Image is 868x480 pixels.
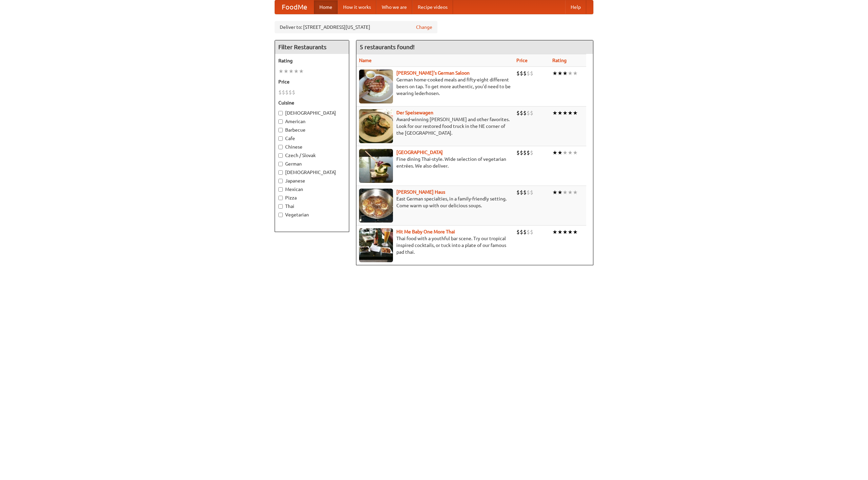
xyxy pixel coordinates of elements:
li: ★ [278,68,283,75]
li: $ [292,89,295,96]
li: ★ [568,70,573,77]
li: ★ [563,228,568,236]
input: [DEMOGRAPHIC_DATA] [278,111,283,115]
p: Fine dining Thai-style. Wide selection of vegetarian entrées. We also deliver. [359,156,511,169]
li: ★ [299,68,304,75]
h5: Rating [278,57,346,64]
input: Cafe [278,136,283,141]
a: Recipe videos [412,0,453,14]
input: Czech / Slovak [278,153,283,158]
li: $ [527,70,530,77]
p: German home-cooked meals and fifty-eight different beers on tap. To get more authentic, you'd nee... [359,76,511,97]
li: $ [516,70,520,77]
li: ★ [573,149,578,156]
li: $ [516,149,520,156]
li: $ [523,70,527,77]
li: ★ [557,149,563,156]
label: American [278,118,346,125]
label: Thai [278,203,346,210]
img: kohlhaus.jpg [359,189,393,223]
a: Change [416,24,432,31]
label: German [278,160,346,167]
li: ★ [568,189,573,196]
li: ★ [557,228,563,236]
input: Barbecue [278,128,283,132]
p: Thai food with a youthful bar scene. Try our tropical inspired cocktails, or tuck into a plate of... [359,235,511,255]
li: $ [530,228,533,236]
label: Mexican [278,186,346,193]
li: $ [523,109,527,117]
li: $ [520,189,523,196]
li: $ [516,228,520,236]
a: Name [359,58,372,63]
a: Hit Me Baby One More Thai [396,229,455,234]
h5: Price [278,78,346,85]
li: ★ [563,109,568,117]
li: $ [530,109,533,117]
li: ★ [552,149,557,156]
li: ★ [568,228,573,236]
a: Price [516,58,528,63]
li: ★ [563,189,568,196]
li: $ [285,89,289,96]
li: $ [527,189,530,196]
li: ★ [283,68,289,75]
li: ★ [568,109,573,117]
a: Help [565,0,586,14]
input: [DEMOGRAPHIC_DATA] [278,170,283,175]
b: [GEOGRAPHIC_DATA] [396,150,443,155]
li: $ [516,189,520,196]
li: $ [530,189,533,196]
p: Award-winning [PERSON_NAME] and other favorites. Look for our restored food truck in the NE corne... [359,116,511,136]
li: ★ [552,189,557,196]
li: $ [527,109,530,117]
p: East German specialties, in a family-friendly setting. Come warm up with our delicious soups. [359,195,511,209]
li: ★ [573,228,578,236]
li: ★ [552,109,557,117]
li: $ [527,149,530,156]
h4: Filter Restaurants [275,40,349,54]
li: $ [278,89,282,96]
label: Vegetarian [278,211,346,218]
ng-pluralize: 5 restaurants found! [360,44,415,50]
label: Pizza [278,194,346,201]
label: Cafe [278,135,346,142]
input: Vegetarian [278,213,283,217]
li: $ [523,228,527,236]
input: Thai [278,204,283,209]
a: FoodMe [275,0,314,14]
li: $ [282,89,285,96]
li: ★ [557,189,563,196]
li: ★ [294,68,299,75]
li: ★ [573,109,578,117]
a: Der Speisewagen [396,110,433,115]
li: ★ [568,149,573,156]
input: Mexican [278,187,283,192]
a: Rating [552,58,567,63]
li: ★ [573,189,578,196]
li: ★ [557,109,563,117]
h5: Cuisine [278,99,346,106]
label: [DEMOGRAPHIC_DATA] [278,169,346,176]
li: ★ [573,70,578,77]
a: [PERSON_NAME] Haus [396,189,445,195]
li: ★ [552,70,557,77]
div: Deliver to: [STREET_ADDRESS][US_STATE] [275,21,437,33]
input: Pizza [278,196,283,200]
a: [PERSON_NAME]'s German Saloon [396,70,470,76]
img: satay.jpg [359,149,393,183]
label: Barbecue [278,127,346,133]
li: ★ [563,70,568,77]
a: Who we are [376,0,412,14]
li: ★ [557,70,563,77]
label: Chinese [278,143,346,150]
li: $ [289,89,292,96]
label: [DEMOGRAPHIC_DATA] [278,110,346,116]
input: Japanese [278,179,283,183]
li: $ [523,149,527,156]
li: $ [516,109,520,117]
input: German [278,162,283,166]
